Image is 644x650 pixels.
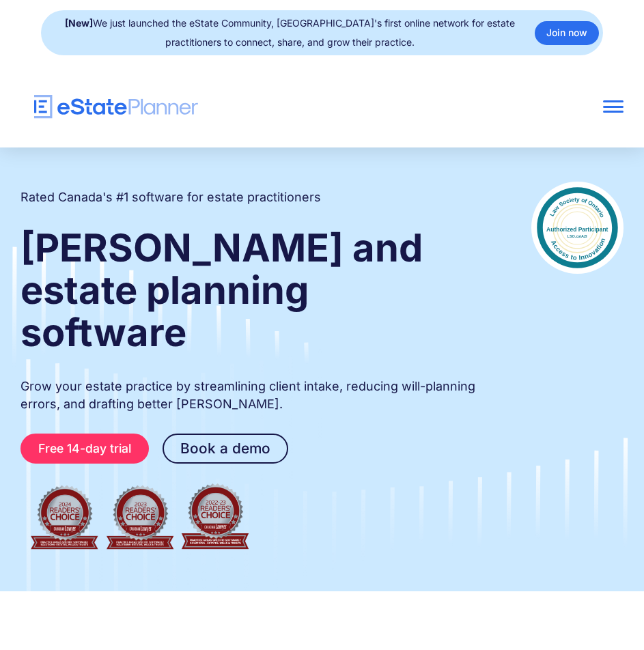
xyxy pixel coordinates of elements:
[55,14,524,52] div: We just launched the eState Community, [GEOGRAPHIC_DATA]'s first online network for estate practi...
[20,95,503,119] a: home
[20,378,477,413] p: Grow your estate practice by streamlining client intake, reducing will-planning errors, and draft...
[163,434,288,464] a: Book a demo
[535,21,599,45] a: Join now
[20,188,321,206] h2: Rated Canada's #1 software for estate practitioners
[65,17,93,29] strong: [New]
[20,434,149,464] a: Free 14-day trial
[20,225,423,356] strong: [PERSON_NAME] and estate planning software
